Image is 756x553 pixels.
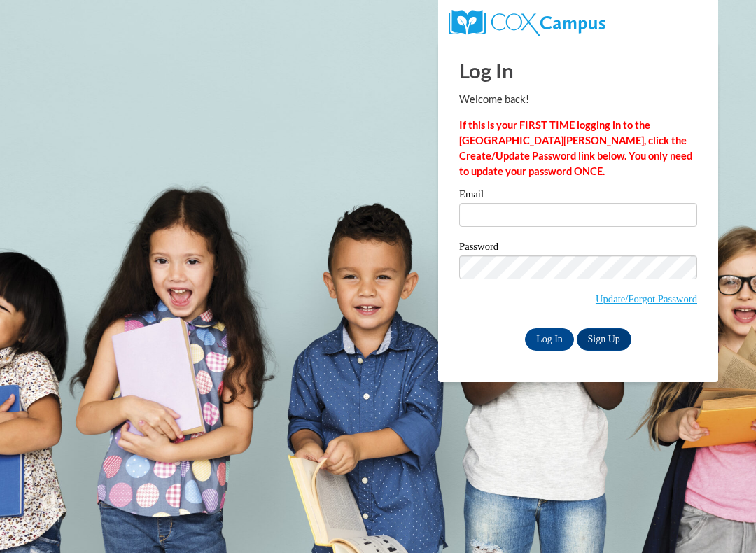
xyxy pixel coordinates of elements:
label: Password [459,241,697,255]
h1: Log In [459,56,697,85]
label: Email [459,189,697,203]
a: Sign Up [577,328,631,351]
p: Welcome back! [459,92,697,107]
input: Log In [525,328,574,351]
strong: If this is your FIRST TIME logging in to the [GEOGRAPHIC_DATA][PERSON_NAME], click the Create/Upd... [459,119,692,177]
img: COX Campus [449,10,605,36]
a: Update/Forgot Password [596,293,697,304]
